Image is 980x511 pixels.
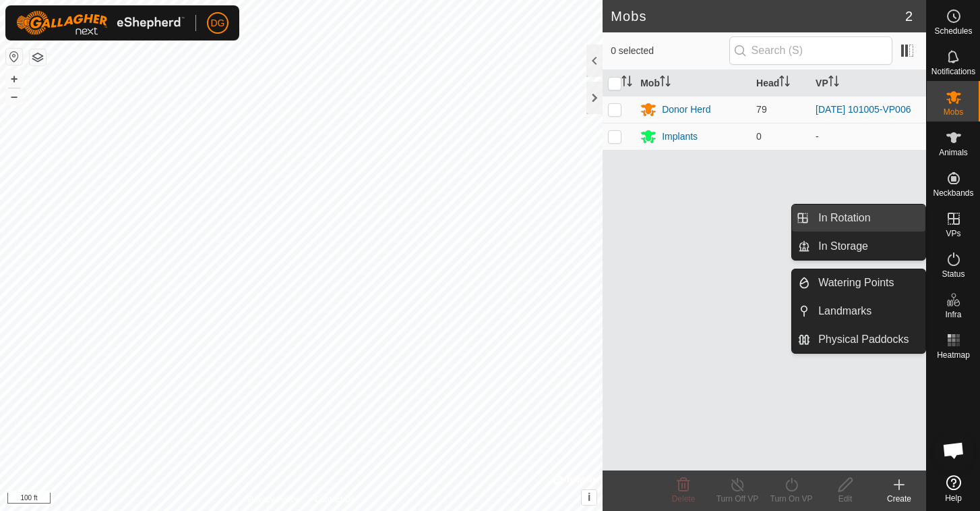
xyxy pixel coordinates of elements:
[30,49,46,65] button: Map Layers
[934,27,972,35] span: Schedules
[621,78,632,88] p-sorticon: Activate to sort
[810,205,925,232] a: In Rotation
[818,238,868,254] span: In Storage
[662,130,698,144] div: Implants
[611,44,729,58] span: 0 selected
[779,78,790,88] p-sorticon: Activate to sort
[729,36,892,65] input: Search (S)
[810,269,925,296] a: Watering Points
[588,491,590,503] span: i
[6,88,22,105] button: –
[660,78,671,88] p-sorticon: Activate to sort
[710,493,764,505] div: Turn Off VP
[6,71,22,87] button: +
[905,6,913,26] span: 2
[939,149,968,157] span: Animals
[751,70,810,97] th: Head
[792,298,925,325] li: Landmarks
[582,490,596,505] button: i
[211,16,225,30] span: DG
[635,70,751,97] th: Mob
[810,70,926,97] th: VP
[818,210,870,226] span: In Rotation
[818,303,871,319] span: Landmarks
[792,326,925,353] li: Physical Paddocks
[816,104,911,115] a: [DATE] 101005-VP006
[931,68,975,76] span: Notifications
[942,270,964,278] span: Status
[792,269,925,296] li: Watering Points
[315,493,355,506] a: Contact Us
[756,104,767,115] span: 79
[946,230,960,238] span: VPs
[810,123,926,150] td: -
[756,131,762,142] span: 0
[933,189,973,197] span: Neckbands
[810,298,925,325] a: Landmarks
[672,494,696,504] span: Delete
[945,311,961,319] span: Infra
[792,233,925,260] li: In Storage
[818,275,894,291] span: Watering Points
[764,493,818,505] div: Turn On VP
[810,326,925,353] a: Physical Paddocks
[944,108,963,116] span: Mobs
[927,470,980,508] a: Help
[933,430,974,470] div: Open chat
[818,493,872,505] div: Edit
[611,8,905,24] h2: Mobs
[828,78,839,88] p-sorticon: Activate to sort
[810,233,925,260] a: In Storage
[945,494,962,502] span: Help
[818,331,909,348] span: Physical Paddocks
[248,493,299,506] a: Privacy Policy
[662,103,710,117] div: Donor Herd
[6,49,22,65] button: Reset Map
[872,493,926,505] div: Create
[937,351,970,359] span: Heatmap
[792,205,925,232] li: In Rotation
[16,11,185,35] img: Gallagher Logo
